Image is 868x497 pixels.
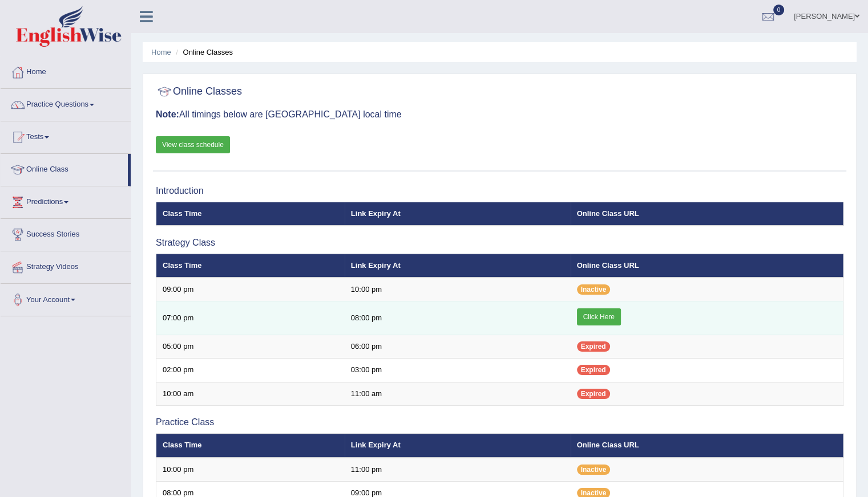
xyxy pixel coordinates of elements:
span: Expired [577,365,610,375]
span: Expired [577,341,610,352]
th: Class Time [156,254,345,278]
a: Practice Questions [1,89,131,117]
td: 10:00 pm [345,278,571,302]
td: 11:00 am [345,382,571,406]
td: 06:00 pm [345,335,571,359]
a: Tests [1,121,131,150]
th: Class Time [156,202,345,226]
span: Expired [577,389,610,399]
td: 10:00 am [156,382,345,406]
th: Link Expiry At [345,434,571,458]
th: Online Class URL [571,202,843,226]
th: Online Class URL [571,434,843,458]
td: 05:00 pm [156,335,345,359]
h3: Introduction [156,186,843,196]
td: 02:00 pm [156,359,345,382]
h2: Online Classes [156,83,242,100]
th: Class Time [156,434,345,458]
td: 09:00 pm [156,278,345,302]
span: 0 [773,5,785,15]
a: Your Account [1,284,131,312]
a: Success Stories [1,219,131,247]
th: Link Expiry At [345,202,571,226]
a: Click Here [577,308,621,325]
td: 03:00 pm [345,359,571,382]
th: Link Expiry At [345,254,571,278]
a: Strategy Videos [1,251,131,280]
h3: Practice Class [156,417,843,427]
span: Inactive [577,465,611,475]
td: 07:00 pm [156,302,345,335]
td: 10:00 pm [156,458,345,482]
h3: All timings below are [GEOGRAPHIC_DATA] local time [156,109,843,120]
th: Online Class URL [571,254,843,278]
a: Online Class [1,154,128,182]
a: Home [1,56,131,85]
h3: Strategy Class [156,238,843,248]
td: 08:00 pm [345,302,571,335]
td: 11:00 pm [345,458,571,482]
a: Home [151,48,171,56]
a: View class schedule [156,136,230,153]
span: Inactive [577,284,611,295]
li: Online Classes [173,47,233,58]
b: Note: [156,109,179,119]
a: Predictions [1,186,131,215]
